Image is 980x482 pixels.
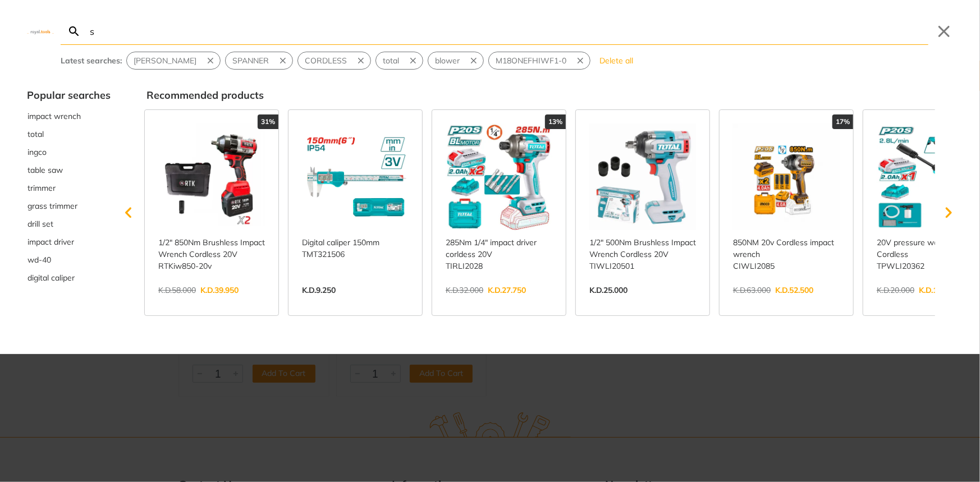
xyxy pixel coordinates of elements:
span: total [383,55,399,67]
span: SPANNER [232,55,269,67]
svg: Remove suggestion: CORDLESS [356,56,366,66]
div: Suggestion: wd-40 [27,251,111,269]
button: Delete all [595,52,638,70]
svg: Remove suggestion: M18ONEFHIWF1-0 [575,56,585,66]
button: Remove suggestion: SPANNER [276,52,292,69]
span: ingco [28,146,47,158]
div: Suggestion: CORDLESS [297,52,371,70]
button: Select suggestion: grass trimmer [27,197,111,215]
div: 17% [832,114,853,129]
button: Select suggestion: wd-40 [27,251,111,269]
button: Select suggestion: table saw [27,161,111,179]
div: Suggestion: impact driver [27,233,111,251]
svg: Remove suggestion: STANLEY [205,56,216,66]
button: Select suggestion: trimmer [27,179,111,197]
span: impact driver [28,236,74,248]
button: Select suggestion: impact wrench [27,107,111,125]
div: Suggestion: drill set [27,215,111,233]
input: Search… [88,18,928,44]
button: Remove suggestion: total [406,52,423,69]
button: Remove suggestion: M18ONEFHIWF1-0 [573,52,590,69]
div: Popular searches [27,88,111,103]
div: Suggestion: trimmer [27,179,111,197]
span: grass trimmer [28,200,77,212]
img: Close [27,29,54,34]
button: Remove suggestion: CORDLESS [354,52,370,69]
button: Select suggestion: total [376,52,406,69]
svg: Scroll left [117,201,140,224]
span: [PERSON_NAME] [134,55,196,67]
div: 13% [545,114,566,129]
button: Select suggestion: drill set [27,215,111,233]
div: 31% [258,114,278,129]
button: Select suggestion: ingco [27,143,111,161]
button: Remove suggestion: STANLEY [203,52,220,69]
span: wd-40 [28,254,51,266]
div: Suggestion: blower [428,52,484,70]
div: Suggestion: total [375,52,423,70]
button: Select suggestion: blower [428,52,466,69]
div: Recommended products [146,88,953,103]
button: Select suggestion: impact driver [27,233,111,251]
span: digital caliper [28,272,75,284]
div: Suggestion: grass trimmer [27,197,111,215]
button: Select suggestion: digital caliper [27,269,111,287]
span: trimmer [28,182,56,194]
div: Suggestion: table saw [27,161,111,179]
div: Suggestion: STANLEY [126,52,221,70]
button: Select suggestion: M18ONEFHIWF1-0 [489,52,573,69]
svg: Scroll right [937,201,960,224]
button: Select suggestion: STANLEY [127,52,203,69]
div: Suggestion: M18ONEFHIWF1-0 [488,52,590,70]
svg: Remove suggestion: total [408,56,418,66]
span: M18ONEFHIWF1-0 [496,55,566,67]
div: Suggestion: ingco [27,143,111,161]
span: impact wrench [28,111,81,122]
button: Close [935,22,953,40]
div: Latest searches: [61,55,122,67]
div: Suggestion: SPANNER [225,52,293,70]
svg: Remove suggestion: SPANNER [278,56,288,66]
span: blower [435,55,460,67]
div: Suggestion: digital caliper [27,269,111,287]
button: Select suggestion: SPANNER [226,52,276,69]
div: Suggestion: impact wrench [27,107,111,125]
button: Select suggestion: CORDLESS [298,52,354,69]
button: Select suggestion: total [27,125,111,143]
span: CORDLESS [305,55,347,67]
span: total [28,128,44,140]
button: Remove suggestion: blower [466,52,483,69]
span: drill set [28,218,53,230]
span: table saw [28,164,63,176]
svg: Search [67,25,81,38]
svg: Remove suggestion: blower [469,56,479,66]
div: Suggestion: total [27,125,111,143]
